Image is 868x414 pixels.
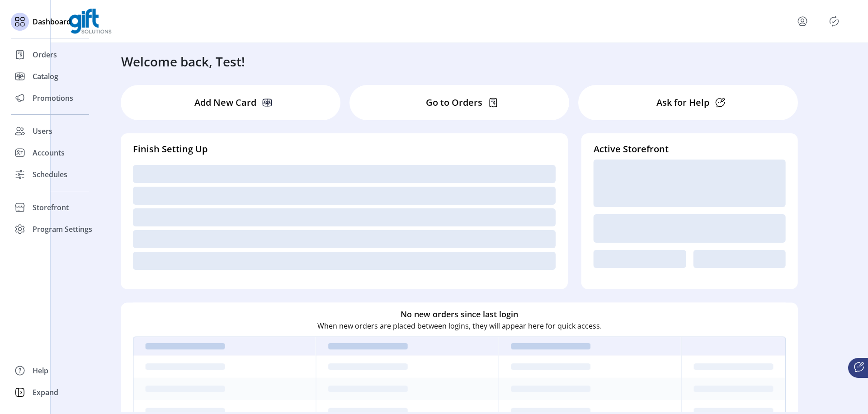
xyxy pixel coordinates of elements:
img: logo [69,9,112,34]
p: When new orders are placed between logins, they will appear here for quick access. [317,320,602,331]
span: Promotions [33,93,73,103]
span: Users [33,126,52,136]
button: Publisher Panel [827,14,841,28]
span: Accounts [33,147,65,158]
span: Expand [33,387,58,398]
h4: Active Storefront [594,142,786,156]
h4: Finish Setting Up [133,142,556,156]
span: Program Settings [33,224,92,235]
button: menu [795,14,810,28]
h3: Welcome back, Test! [121,52,245,71]
span: Dashboard [33,16,71,27]
h6: No new orders since last login [401,308,518,320]
span: Schedules [33,169,67,180]
span: Orders [33,49,57,60]
span: Catalog [33,71,58,82]
span: Help [33,365,48,376]
span: Storefront [33,202,69,213]
p: Add New Card [194,96,256,109]
p: Go to Orders [426,96,482,109]
p: Ask for Help [656,96,709,109]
